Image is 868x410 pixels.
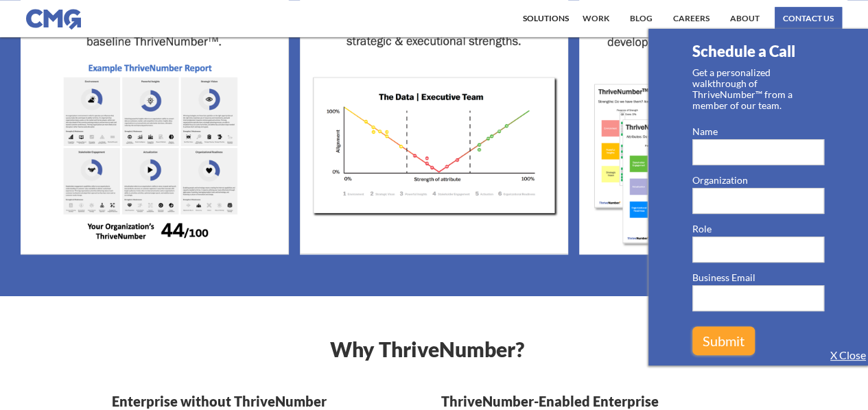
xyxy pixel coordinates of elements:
[830,348,866,362] a: X Close
[692,125,824,138] label: Name
[670,7,713,30] a: Careers
[692,222,824,236] label: Role
[579,7,613,30] a: work
[626,7,656,30] a: BLOG
[523,14,569,23] div: Solutions
[783,14,834,23] div: Contact us
[692,125,824,355] form: Email Form
[112,337,757,361] h1: Why ThriveNumber?
[692,173,824,187] label: Organization
[692,326,755,355] input: Submit
[692,67,824,111] strong: Get a personalized walkthrough of ThriveNumber™ from a member of our team.
[692,43,824,60] h2: Schedule a Call
[727,7,763,30] a: About
[692,271,824,285] label: Business Email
